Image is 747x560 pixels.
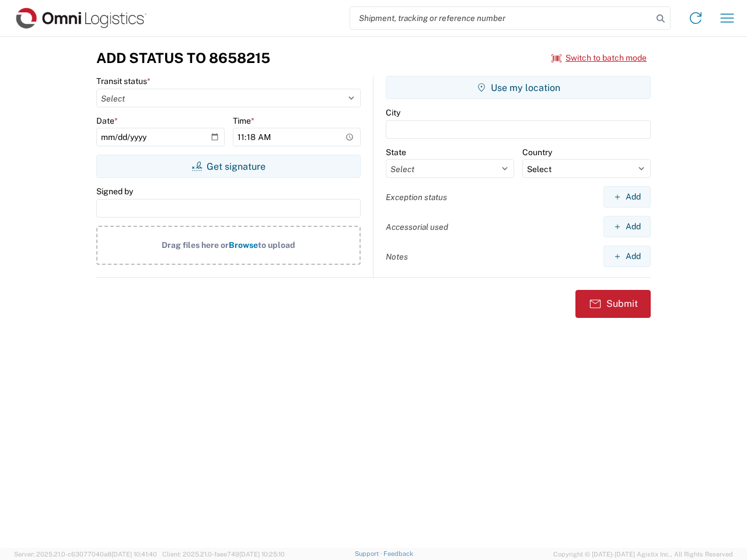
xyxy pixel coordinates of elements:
[96,116,118,126] label: Date
[162,240,229,250] span: Drag files here or
[258,240,295,250] span: to upload
[96,155,361,178] button: Get signature
[386,107,400,118] label: City
[551,48,647,68] button: Switch to batch mode
[14,551,157,558] span: Server: 2025.21.0-c63077040a8
[603,186,651,208] button: Add
[386,222,448,232] label: Accessorial used
[350,7,652,29] input: Shipment, tracking or reference number
[233,116,254,126] label: Time
[355,550,384,557] a: Support
[386,251,408,262] label: Notes
[553,549,733,559] span: Copyright © [DATE]-[DATE] Agistix Inc., All Rights Reserved
[96,186,133,197] label: Signed by
[162,551,285,558] span: Client: 2025.21.0-faee749
[111,551,157,558] span: [DATE] 10:41:40
[386,192,447,202] label: Exception status
[575,290,651,318] button: Submit
[383,550,413,557] a: Feedback
[229,240,258,250] span: Browse
[386,76,651,99] button: Use my location
[96,76,151,86] label: Transit status
[96,50,270,66] h3: Add Status to 8658215
[386,147,406,157] label: State
[522,147,552,157] label: Country
[603,216,651,237] button: Add
[239,551,285,558] span: [DATE] 10:25:10
[603,246,651,267] button: Add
